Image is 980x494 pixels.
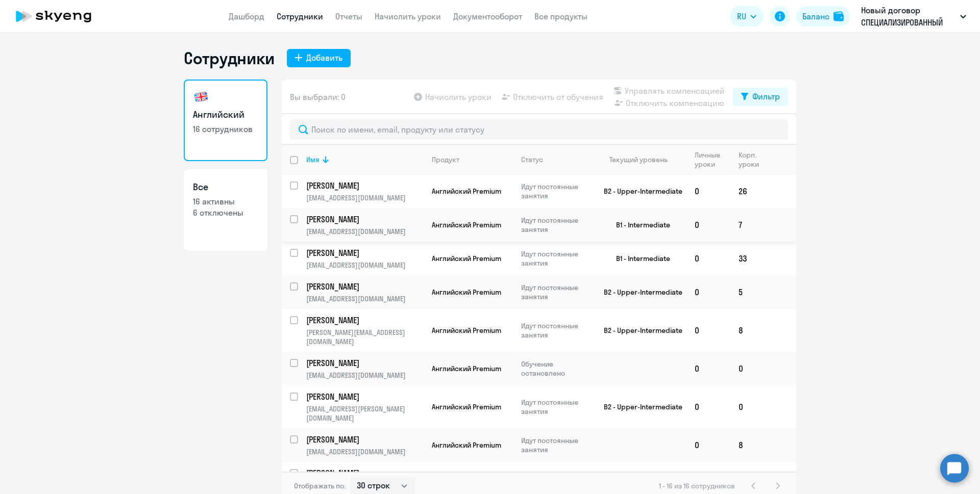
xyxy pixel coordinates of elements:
p: [EMAIL_ADDRESS][DOMAIN_NAME] [306,294,423,303]
div: Текущий уровень [600,155,686,164]
p: 6 отключены [193,207,258,218]
a: Документооборот [453,11,522,21]
img: english [193,89,209,105]
h3: Все [193,180,258,194]
p: [EMAIL_ADDRESS][DOMAIN_NAME] [306,371,423,380]
a: Все продукты [534,11,587,21]
td: 0 [730,352,768,385]
div: Личные уроки [695,150,723,169]
td: 0 [687,275,730,309]
td: B2 - Upper-Intermediate [592,309,687,352]
td: B1 - Intermediate [592,208,687,242]
button: Новый договор СПЕЦИАЛИЗИРОВАННЫЙ ДЕПОЗИТАРИЙ ИНФИНИТУМ, СПЕЦИАЛИЗИРОВАННЫЙ ДЕПОЗИТАРИЙ ИНФИНИТУМ, АО [856,4,971,29]
button: Балансbalance [796,6,850,27]
h3: Английский [193,108,258,121]
a: [PERSON_NAME] [306,357,423,369]
td: 0 [730,385,768,428]
td: 0 [687,385,730,428]
td: B1 - Intermediate [592,242,687,275]
td: 0 [687,174,730,208]
p: [EMAIL_ADDRESS][DOMAIN_NAME] [306,193,423,202]
td: B2 - Upper-Intermediate [592,275,687,309]
div: Статус [521,155,543,164]
a: Начислить уроки [375,11,441,21]
span: Английский Premium [432,254,501,263]
p: [PERSON_NAME] [306,247,422,258]
p: Идут постоянные занятия [521,321,591,340]
div: Личные уроки [695,150,730,169]
span: Английский Premium [432,402,501,411]
td: 0 [687,428,730,462]
span: Английский Premium [432,440,501,450]
p: [PERSON_NAME] [306,180,422,191]
span: Английский Premium [432,364,501,373]
td: 7 [730,208,768,242]
td: B2 - Upper-Intermediate [592,385,687,428]
td: 8 [730,428,768,462]
p: Идут постоянные занятия [521,182,591,200]
p: [EMAIL_ADDRESS][PERSON_NAME][DOMAIN_NAME] [306,404,423,423]
a: [PERSON_NAME] [306,434,423,445]
input: Поиск по имени, email, продукту или статусу [290,119,788,140]
td: 26 [730,174,768,208]
div: Корп. уроки [739,150,761,169]
p: [EMAIL_ADDRESS][DOMAIN_NAME] [306,261,423,270]
p: Идут постоянные занятия [521,216,591,234]
a: [PERSON_NAME] [306,180,423,191]
p: Обучение остановлено [521,359,591,378]
p: [EMAIL_ADDRESS][DOMAIN_NAME] [306,447,423,456]
p: Идут постоянные занятия [521,283,591,301]
span: Английский Premium [432,187,501,196]
p: [PERSON_NAME] [306,357,422,369]
p: [PERSON_NAME][EMAIL_ADDRESS][DOMAIN_NAME] [306,328,423,346]
p: [PERSON_NAME] [306,434,422,445]
td: 5 [730,275,768,309]
td: 0 [687,352,730,385]
button: RU [730,6,764,27]
span: Отображать по: [294,481,346,490]
span: Английский Premium [432,220,501,229]
p: Новый договор СПЕЦИАЛИЗИРОВАННЫЙ ДЕПОЗИТАРИЙ ИНФИНИТУМ, СПЕЦИАЛИЗИРОВАННЫЙ ДЕПОЗИТАРИЙ ИНФИНИТУМ, АО [861,4,956,29]
span: Английский Premium [432,288,501,297]
span: Вы выбрали: 0 [290,91,346,103]
a: Дашборд [229,11,264,21]
td: B2 - Upper-Intermediate [592,174,687,208]
p: [PERSON_NAME] [306,391,422,402]
div: Текущий уровень [609,155,668,164]
a: Сотрудники [277,11,323,21]
p: [PERSON_NAME] [306,467,422,479]
button: Добавить [287,49,351,67]
p: 16 сотрудников [193,123,258,135]
td: 8 [730,309,768,352]
button: Фильтр [733,88,788,106]
div: Добавить [306,51,342,64]
img: balance [834,11,844,21]
p: Идут постоянные занятия [521,398,591,416]
span: Английский Premium [432,326,501,335]
span: RU [737,10,746,22]
p: [PERSON_NAME] [306,315,422,326]
h1: Сотрудники [184,48,275,68]
div: Корп. уроки [739,150,767,169]
p: Идут постоянные занятия [521,436,591,454]
p: [PERSON_NAME] [306,281,422,292]
a: [PERSON_NAME] [306,467,423,479]
div: Продукт [432,155,512,164]
div: Фильтр [752,90,780,102]
p: Идут постоянные занятия [521,470,591,488]
td: 0 [687,309,730,352]
a: [PERSON_NAME] [306,247,423,258]
div: Баланс [802,10,829,22]
a: [PERSON_NAME] [306,214,423,225]
td: 33 [730,242,768,275]
span: 1 - 16 из 16 сотрудников [659,481,735,490]
p: [PERSON_NAME] [306,214,422,225]
td: 0 [687,208,730,242]
a: [PERSON_NAME] [306,281,423,292]
a: [PERSON_NAME] [306,391,423,402]
a: [PERSON_NAME] [306,315,423,326]
a: Отчеты [335,11,362,21]
a: Все16 активны6 отключены [184,169,267,251]
div: Статус [521,155,591,164]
